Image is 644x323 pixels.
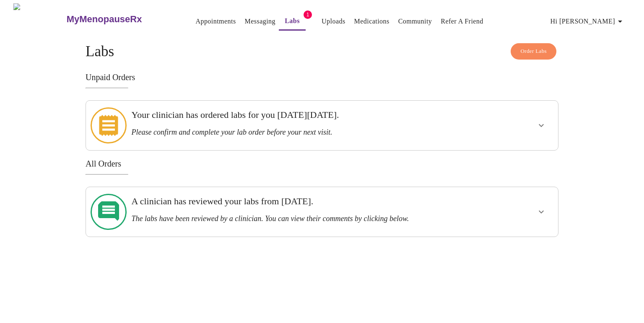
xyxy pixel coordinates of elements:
[195,16,236,27] a: Appointments
[304,10,312,19] span: 1
[131,196,467,207] h3: A clinician has reviewed your labs from [DATE].
[511,43,556,60] button: Order Labs
[13,3,65,35] img: MyMenopauseRx Logo
[241,13,279,30] button: Messaging
[322,16,345,27] a: Uploads
[86,43,558,60] h4: Labs
[192,13,239,30] button: Appointments
[86,159,558,169] h3: All Orders
[245,16,275,27] a: Messaging
[437,13,487,30] button: Refer a Friend
[67,14,142,25] h3: MyMenopauseRx
[398,16,432,27] a: Community
[285,15,300,27] a: Labs
[354,16,390,27] a: Medications
[531,115,551,135] button: show more
[551,16,625,27] span: Hi [PERSON_NAME]
[131,214,467,223] h3: The labs have been reviewed by a clinician. You can view their comments by clicking below.
[547,13,628,30] button: Hi [PERSON_NAME]
[441,16,483,27] a: Refer a Friend
[86,73,558,82] h3: Unpaid Orders
[131,128,467,137] h3: Please confirm and complete your lab order before your next visit.
[318,13,349,30] button: Uploads
[531,202,551,222] button: show more
[395,13,436,30] button: Community
[279,13,306,31] button: Labs
[351,13,393,30] button: Medications
[131,109,467,120] h3: Your clinician has ordered labs for you [DATE][DATE].
[520,47,547,56] span: Order Labs
[65,5,175,34] a: MyMenopauseRx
